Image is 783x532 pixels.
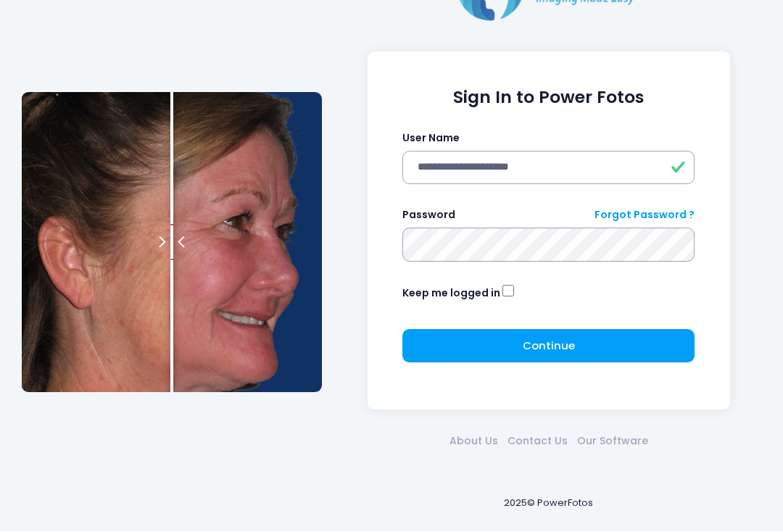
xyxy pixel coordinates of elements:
a: About Us [444,434,502,449]
label: Password [402,208,455,223]
h1: Sign In to Power Fotos [402,88,695,108]
a: Our Software [572,434,652,449]
button: Continue [402,330,695,363]
label: Keep me logged in [402,286,500,302]
a: Contact Us [502,434,572,449]
label: User Name [402,131,460,146]
a: Forgot Password ? [594,208,695,223]
span: Continue [523,338,575,354]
